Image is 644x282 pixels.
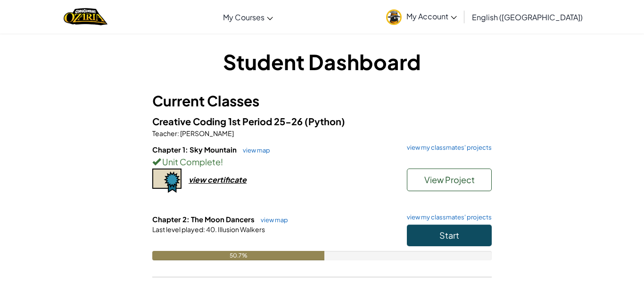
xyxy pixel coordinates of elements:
[256,216,288,224] a: view map
[381,2,462,32] a: My Account
[203,225,205,234] span: :
[152,251,324,260] div: 50.7%
[467,4,587,30] a: English ([GEOGRAPHIC_DATA])
[386,9,402,25] img: avatar
[152,175,247,185] a: view certificate
[177,129,179,137] span: :
[223,12,264,22] span: My Courses
[152,90,492,112] h3: Current Classes
[152,215,256,224] span: Chapter 2: The Moon Dancers
[179,129,234,137] span: [PERSON_NAME]
[402,145,492,151] a: view my classmates' projects
[161,156,221,167] span: Unit Complete
[152,129,177,137] span: Teacher
[64,7,107,26] a: Ozaria by CodeCombat logo
[402,214,492,220] a: view my classmates' projects
[406,11,457,21] span: My Account
[152,169,182,193] img: certificate-icon.png
[439,230,459,241] span: Start
[217,225,265,234] span: Illusion Walkers
[305,115,345,127] span: (Python)
[472,12,583,22] span: English ([GEOGRAPHIC_DATA])
[238,146,270,154] a: view map
[152,145,238,154] span: Chapter 1: Sky Mountain
[152,115,305,127] span: Creative Coding 1st Period 25-26
[407,225,492,246] button: Start
[221,156,223,167] span: !
[189,175,247,185] div: view certificate
[407,169,492,191] button: View Project
[152,225,203,234] span: Last level played
[64,7,107,26] img: Home
[152,47,492,76] h1: Student Dashboard
[424,174,475,185] span: View Project
[218,4,278,30] a: My Courses
[205,225,217,234] span: 40.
